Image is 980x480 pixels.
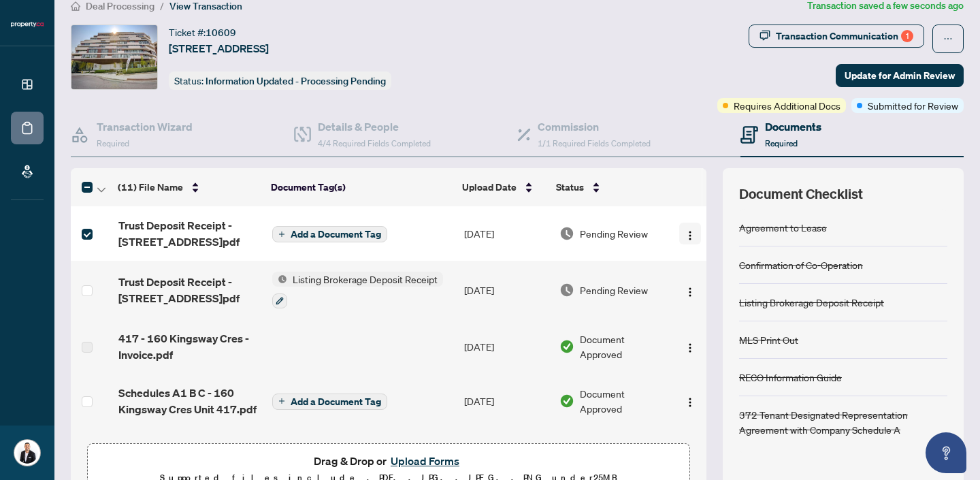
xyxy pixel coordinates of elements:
span: ellipsis [943,34,953,44]
div: Transaction Communication [776,25,913,47]
span: Trust Deposit Receipt - [STREET_ADDRESS]pdf [118,217,261,250]
button: Open asap [926,432,966,473]
span: Document Approved [580,386,668,416]
img: Document Status [559,339,574,354]
span: Upload Date [462,180,517,195]
button: Logo [679,223,701,244]
div: MLS Print Out [739,332,798,347]
th: Document Tag(s) [265,168,457,206]
span: Information Updated - Processing Pending [206,75,386,87]
img: Logo [685,287,696,298]
th: Upload Date [457,168,551,206]
h4: Transaction Wizard [97,118,193,135]
td: [DATE] [459,374,554,428]
button: Add a Document Tag [272,226,387,242]
span: Submitted for Review [868,98,958,113]
span: (11) File Name [118,180,183,195]
button: Status IconListing Brokerage Deposit Receipt [272,272,443,308]
td: [DATE] [459,261,554,319]
span: Required [765,138,798,148]
span: Document Approved [580,332,668,362]
span: Pending Review [580,226,648,241]
img: Logo [685,342,696,353]
img: Document Status [559,226,574,241]
span: Document Checklist [739,185,863,204]
div: 1 [901,30,913,42]
span: Status [556,180,584,195]
span: Drag & Drop or [314,452,463,470]
div: Listing Brokerage Deposit Receipt [739,295,884,310]
span: plus [278,231,285,238]
div: 372 Tenant Designated Representation Agreement with Company Schedule A [739,407,947,437]
td: [DATE] [459,206,554,261]
div: Agreement to Lease [739,220,827,235]
th: (11) File Name [112,168,265,206]
h4: Details & People [318,118,431,135]
span: 417 - 160 Kingsway Cres - Invoice.pdf [118,330,261,363]
div: Confirmation of Co-Operation [739,257,863,272]
button: Update for Admin Review [836,64,964,87]
img: IMG-W12336987_1.jpg [71,25,157,89]
h4: Documents [765,118,821,135]
span: [STREET_ADDRESS] [169,40,269,57]
span: Add a Document Tag [291,229,381,239]
button: Add a Document Tag [272,225,387,243]
img: Document Status [559,394,574,409]
img: Document Status [559,283,574,298]
img: Logo [685,230,696,241]
button: Upload Forms [387,452,463,470]
span: Listing Brokerage Deposit Receipt [287,272,443,287]
button: Logo [679,279,701,301]
div: Status: [169,71,391,90]
button: Add a Document Tag [272,394,387,410]
div: Ticket #: [169,25,236,40]
button: Logo [679,336,701,357]
span: Update for Admin Review [845,65,955,86]
th: Status [551,168,669,206]
span: plus [278,398,285,404]
img: Profile Icon [14,440,40,466]
span: Schedules A1 B C - 160 Kingsway Cres Unit 417.pdf [118,385,261,417]
span: Trust Deposit Receipt - [STREET_ADDRESS]pdf [118,274,261,306]
span: home [71,1,80,11]
h4: Commission [538,118,651,135]
span: Requires Additional Docs [734,98,840,113]
span: 1/1 Required Fields Completed [538,138,651,148]
span: Required [97,138,129,148]
img: logo [11,20,44,29]
span: Pending Review [580,283,648,298]
button: Transaction Communication1 [749,25,924,48]
span: 10609 [206,27,236,39]
div: RECO Information Guide [739,370,842,385]
span: Add a Document Tag [291,397,381,406]
img: Logo [685,397,696,408]
button: Logo [679,390,701,412]
button: Add a Document Tag [272,392,387,410]
span: 4/4 Required Fields Completed [318,138,431,148]
td: [DATE] [459,319,554,374]
img: Status Icon [272,272,287,287]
